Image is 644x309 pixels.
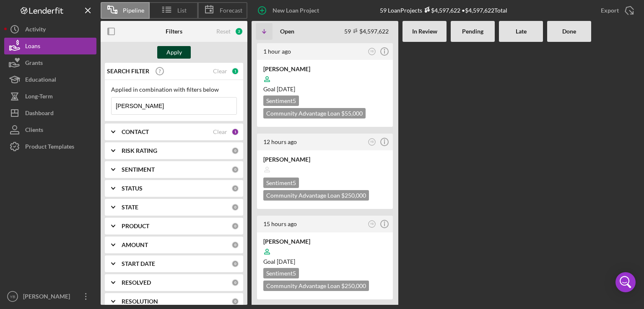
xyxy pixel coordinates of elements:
[231,128,239,136] div: 1
[4,54,96,71] button: Grants
[166,46,182,59] div: Apply
[122,204,138,211] b: STATE
[263,65,387,73] div: [PERSON_NAME]
[122,223,149,229] b: PRODUCT
[4,105,96,121] button: Dashboard
[111,86,237,93] div: Applied in combination with filters below
[366,136,378,148] button: YB
[25,21,46,40] div: Activity
[216,28,231,35] div: Reset
[4,121,96,138] button: Clients
[107,68,149,75] b: SEARCH FILTER
[4,38,96,54] button: Loans
[263,95,299,106] div: Sentiment 5
[263,48,291,55] time: 2025-10-14 12:10
[263,178,299,188] div: Sentiment 5
[122,129,149,135] b: CONTACT
[25,138,74,157] div: Product Templates
[166,28,182,35] b: Filters
[231,147,239,154] div: 0
[263,281,369,291] div: Community Advantage Loan
[231,279,239,286] div: 0
[122,185,143,192] b: STATUS
[177,7,187,14] span: List
[25,54,43,73] div: Grants
[341,110,363,117] span: $55,000
[263,220,297,227] time: 2025-10-13 22:23
[277,85,295,93] time: 12/23/2025
[123,7,144,14] span: Pipeline
[263,190,369,201] div: Community Advantage Loan
[263,138,297,145] time: 2025-10-14 01:31
[231,260,239,268] div: 0
[122,298,158,305] b: RESOLUTION
[344,28,389,35] div: 59 $4,597,622
[231,222,239,230] div: 0
[231,166,239,173] div: 0
[231,185,239,192] div: 0
[263,155,387,164] div: [PERSON_NAME]
[380,7,507,14] div: 59 Loan Projects • $4,597,622 Total
[601,2,619,19] div: Export
[122,166,155,173] b: SENTIMENT
[4,138,96,155] button: Product Templates
[256,214,394,301] a: 15 hours agoYB[PERSON_NAME]Goal [DATE]Sentiment5Community Advantage Loan $250,000
[366,219,378,230] button: YB
[25,38,40,57] div: Loans
[4,288,96,305] button: YB[PERSON_NAME]
[412,28,437,35] b: In Review
[263,258,295,265] span: Goal
[122,279,151,286] b: RESOLVED
[462,28,483,35] b: Pending
[280,28,294,35] b: Open
[263,108,366,118] div: Community Advantage Loan
[122,260,155,267] b: START DATE
[10,294,16,299] text: YB
[341,192,366,199] span: $250,000
[252,2,327,19] button: New Loan Project
[25,121,43,140] div: Clients
[263,85,295,93] span: Goal
[25,105,54,124] div: Dashboard
[122,242,148,248] b: AMOUNT
[122,147,157,154] b: RISK RATING
[516,28,527,35] b: Late
[4,71,96,88] button: Educational
[231,203,239,211] div: 0
[231,241,239,249] div: 0
[370,222,374,225] text: YB
[370,140,374,143] text: YB
[422,7,460,14] div: $4,597,622
[341,282,366,289] span: $250,000
[220,7,242,14] span: Forecast
[25,88,53,107] div: Long-Term
[213,68,227,75] div: Clear
[366,46,378,57] button: YB
[157,46,191,59] button: Apply
[256,42,394,128] a: 1 hour agoYB[PERSON_NAME]Goal [DATE]Sentiment5Community Advantage Loan $55,000
[231,298,239,305] div: 0
[263,268,299,278] div: Sentiment 5
[235,27,243,36] div: 2
[231,67,239,75] div: 1
[256,132,394,210] a: 12 hours agoYB[PERSON_NAME]Sentiment5Community Advantage Loan $250,000
[4,21,96,38] button: Activity
[21,288,75,307] div: [PERSON_NAME]
[615,272,636,292] div: Open Intercom Messenger
[263,237,387,246] div: [PERSON_NAME]
[273,2,319,19] div: New Loan Project
[562,28,576,35] b: Done
[277,258,295,265] time: 12/22/2025
[592,2,640,19] button: Export
[213,129,227,135] div: Clear
[370,50,374,53] text: YB
[4,88,96,105] button: Long-Term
